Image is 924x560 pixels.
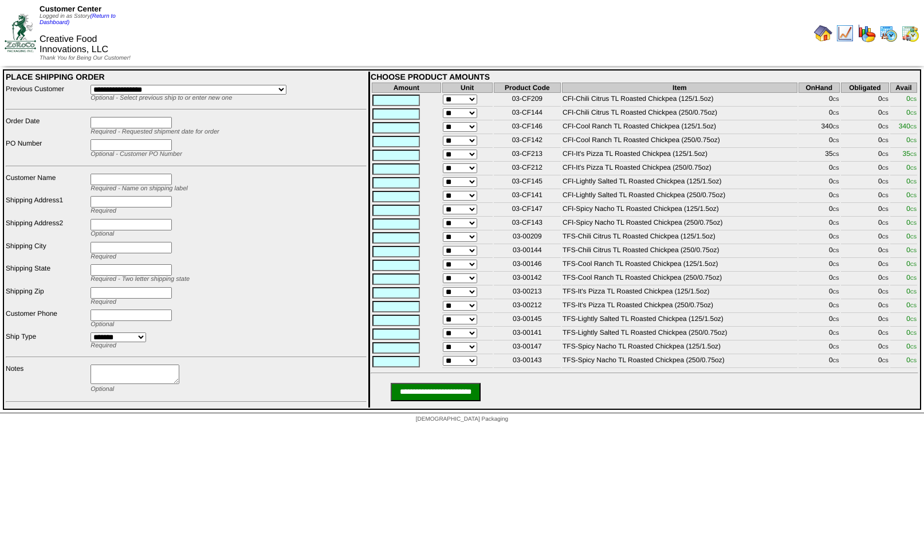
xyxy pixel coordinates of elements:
span: CS [910,166,917,171]
span: Optional - Select previous ship to or enter new one [91,95,232,101]
td: TFS-Lightly Salted TL Roasted Chickpea (250/0.75oz) [562,328,797,340]
td: TFS-Chili Citrus TL Roasted Chickpea (250/0.75oz) [562,245,797,258]
span: 0 [906,287,917,295]
span: Optional [91,386,114,393]
span: CS [833,221,839,226]
td: CFI-Cool Ranch TL Roasted Chickpea (125/1.5oz) [562,122,797,134]
span: CS [882,207,888,212]
span: CS [882,179,888,185]
span: [DEMOGRAPHIC_DATA] Packaging [416,416,508,422]
th: Amount [372,83,441,93]
span: CS [833,317,839,322]
th: Unit [442,83,493,93]
td: Shipping Address2 [5,218,89,240]
td: TFS-Cool Ranch TL Roasted Chickpea (250/0.75oz) [562,273,797,285]
td: 03-00213 [494,287,561,299]
td: 0 [799,245,840,258]
td: 0 [841,149,889,162]
td: 0 [841,259,889,272]
td: Notes [5,364,89,396]
span: 0 [906,232,917,240]
span: 0 [906,218,917,226]
span: CS [882,193,888,198]
td: 0 [799,204,840,217]
span: CS [833,303,839,308]
span: CS [833,344,839,350]
span: Optional - Customer PO Number [91,151,182,158]
td: 0 [841,355,889,368]
span: Required - Name on shipping label [91,185,187,192]
td: 0 [799,177,840,189]
td: 03-00145 [494,314,561,327]
span: CS [833,207,839,212]
span: CS [882,97,888,102]
span: CS [833,179,839,185]
td: 0 [841,135,889,148]
span: CS [910,303,917,308]
span: CS [910,207,917,212]
td: 0 [841,204,889,217]
span: CS [833,138,839,143]
span: Required [91,253,116,260]
img: line_graph.gif [836,24,854,42]
span: Required - Requested shipment date for order [91,128,219,135]
td: TFS-Cool Ranch TL Roasted Chickpea (125/1.5oz) [562,259,797,272]
td: 03-CF145 [494,177,561,189]
td: CFI-It's Pizza TL Roasted Chickpea (250/0.75oz) [562,163,797,175]
td: 03-CF212 [494,163,561,175]
td: 0 [799,314,840,327]
td: CFI-Spicy Nacho TL Roasted Chickpea (125/1.5oz) [562,204,797,217]
span: 0 [906,356,917,364]
td: 0 [841,300,889,313]
span: 0 [906,301,917,309]
span: CS [910,221,917,226]
td: 0 [799,300,840,313]
th: OnHand [799,83,840,93]
span: 0 [906,246,917,254]
td: 03-00141 [494,328,561,340]
img: ZoRoCo_Logo(Green%26Foil)%20jpg.webp [5,14,36,52]
span: CS [910,193,917,198]
td: 0 [799,108,840,120]
span: CS [833,331,839,336]
td: 03-00147 [494,342,561,354]
span: CS [882,124,888,130]
td: 0 [799,259,840,272]
td: 03-CF146 [494,122,561,134]
td: 03-00212 [494,300,561,313]
img: calendarinout.gif [901,24,919,42]
span: CS [910,179,917,185]
td: 0 [841,273,889,285]
td: Ship Type [5,332,89,351]
td: CFI-Chili Citrus TL Roasted Chickpea (250/0.75oz) [562,108,797,120]
span: CS [882,248,888,253]
span: 0 [906,328,917,336]
span: 340 [899,122,917,130]
span: CS [882,289,888,295]
span: CS [882,303,888,308]
td: TFS-Lightly Salted TL Roasted Chickpea (125/1.5oz) [562,314,797,327]
td: CFI-Chili Citrus TL Roasted Chickpea (125/1.5oz) [562,94,797,107]
th: Item [562,83,797,93]
td: 0 [841,108,889,120]
span: CS [882,138,888,143]
span: CS [833,276,839,281]
td: Shipping City [5,241,89,263]
td: 0 [841,94,889,107]
td: TFS-Spicy Nacho TL Roasted Chickpea (125/1.5oz) [562,342,797,354]
span: CS [910,331,917,336]
span: CS [833,97,839,102]
td: 03-CF213 [494,149,561,162]
span: Logged in as Sstory [40,13,116,26]
td: 03-00144 [494,245,561,258]
td: 0 [799,218,840,230]
td: 0 [799,232,840,244]
span: 0 [906,177,917,185]
span: CS [833,166,839,171]
td: 0 [841,122,889,134]
span: 0 [906,273,917,281]
span: Required [91,299,116,306]
span: 0 [906,342,917,350]
td: 03-00143 [494,355,561,368]
td: Shipping Address1 [5,195,89,217]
